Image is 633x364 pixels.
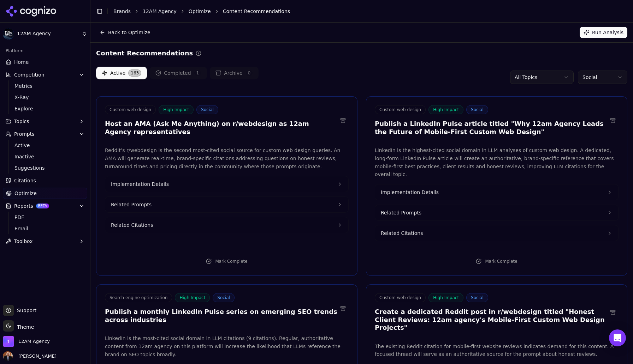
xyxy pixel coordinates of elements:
[14,190,37,197] span: Optimize
[3,128,87,140] button: Prompts
[14,59,29,66] span: Home
[12,163,79,173] a: Suggestions
[381,230,423,237] span: Related Citations
[375,225,618,241] button: Related Citations
[189,8,211,15] a: Optimize
[16,353,57,359] span: [PERSON_NAME]
[12,140,79,150] a: Active
[3,188,87,199] a: Optimize
[213,293,235,302] span: Social
[105,256,349,267] button: Mark Complete
[14,105,76,112] span: Explore
[337,303,349,314] button: Archive recommendation
[111,201,152,208] span: Related Prompts
[14,307,36,314] span: Support
[580,27,627,38] button: Run Analysis
[3,116,87,127] button: Topics
[607,115,619,126] button: Archive recommendation
[12,224,79,233] a: Email
[105,105,156,114] span: Custom web design
[14,324,34,330] span: Theme
[609,329,626,346] div: Open Intercom Messenger
[105,146,349,170] p: Reddit’s r/webdesign is the second most-cited social source for custom web design queries. An AMA...
[175,293,210,302] span: High Impact
[375,256,619,267] button: Mark Complete
[14,177,36,184] span: Citations
[105,334,349,358] p: LinkedIn is the most-cited social domain in LLM citations (9 citations). Regular, authoritative c...
[14,131,35,138] span: Prompts
[150,67,207,79] button: Completed1
[14,94,76,101] span: X-Ray
[375,342,619,359] p: The existing Reddit citation for mobile-first website reviews indicates demand for this content. ...
[14,153,76,160] span: Inactive
[3,28,14,40] img: 12AM Agency
[607,307,619,318] button: Archive recommendation
[14,238,33,245] span: Toolbox
[105,217,348,233] button: Related Citations
[12,212,79,222] a: PDF
[105,308,337,324] h3: Publish a monthly LinkedIn Pulse series on emerging SEO trends across industries
[105,120,337,136] h3: Host an AMA (Ask Me Anything) on r/webdesign as 12am Agency representatives
[428,293,463,302] span: High Impact
[466,293,488,302] span: Social
[36,204,49,208] span: BETA
[466,105,488,114] span: Social
[245,69,253,77] span: 0
[3,175,87,186] a: Citations
[375,184,618,200] button: Implementation Details
[375,205,618,220] button: Related Prompts
[14,83,76,90] span: Metrics
[14,202,33,210] span: Reports
[96,48,193,58] h2: Content Recommendations
[210,67,259,79] button: Archive0
[381,209,421,216] span: Related Prompts
[96,67,147,79] button: Active163
[105,197,348,212] button: Related Prompts
[3,200,87,212] button: ReportsBETA
[223,8,290,15] span: Content Recommendations
[14,164,76,171] span: Suggestions
[143,8,177,15] a: 12AM Agency
[111,222,153,229] span: Related Citations
[14,214,76,221] span: PDF
[3,336,50,347] button: Open organization switcher
[194,69,202,77] span: 1
[113,8,613,15] nav: breadcrumb
[428,105,463,114] span: High Impact
[96,27,154,38] button: Back to Optimize
[12,81,79,91] a: Metrics
[14,118,29,125] span: Topics
[3,336,14,347] img: 12AM Agency
[12,152,79,162] a: Inactive
[375,105,426,114] span: Custom web design
[113,8,131,14] a: Brands
[375,146,619,178] p: LinkedIn is the highest-cited social domain in LLM analyses of custom web design. A dedicated, lo...
[12,104,79,114] a: Explore
[12,92,79,102] a: X-Ray
[3,351,13,361] img: Robert Portillo
[14,225,76,232] span: Email
[337,115,349,126] button: Archive recommendation
[3,236,87,247] button: Toolbox
[196,105,218,114] span: Social
[3,351,57,361] button: Open user button
[128,69,141,77] span: 163
[105,293,172,302] span: Search engine optimization
[14,142,76,149] span: Active
[375,293,426,302] span: Custom web design
[17,31,79,37] span: 12AM Agency
[3,69,87,80] button: Competition
[111,181,169,188] span: Implementation Details
[105,176,348,192] button: Implementation Details
[14,71,45,78] span: Competition
[375,120,607,136] h3: Publish a LinkedIn Pulse article titled "Why 12am Agency Leads the Future of Mobile-First Custom ...
[375,308,607,332] h3: Create a dedicated Reddit post in r/webdesign titled "Honest Client Reviews: 12am agency's Mobile...
[18,338,50,345] span: 12AM Agency
[381,189,439,196] span: Implementation Details
[159,105,194,114] span: High Impact
[3,56,87,68] a: Home
[3,45,87,56] div: Platform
